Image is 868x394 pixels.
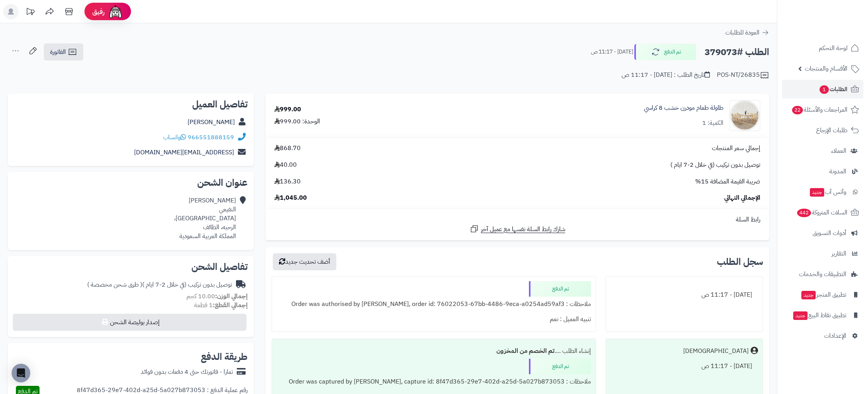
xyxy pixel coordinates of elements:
[782,224,863,242] a: أدوات التسويق
[782,162,863,181] a: المدونة
[793,311,808,320] span: جديد
[186,292,248,301] small: 10.00 كجم
[782,244,863,263] a: التقارير
[782,142,863,160] a: العملاء
[14,262,248,271] h2: تفاصيل الشحن
[274,177,301,186] span: 136.30
[670,161,760,169] span: توصيل بدون تركيب (في خلال 2-7 ايام )
[819,43,847,54] span: لوحة التحكم
[277,374,591,389] div: ملاحظات : Order was captured by [PERSON_NAME], capture id: 8f47d365-29e7-402d-a25d-5a027b873053
[683,347,749,356] div: [DEMOGRAPHIC_DATA]
[712,144,760,153] span: إجمالي سعر المنتجات
[816,125,847,136] span: طلبات الإرجاع
[470,224,565,234] a: شارك رابط السلة نفسها مع عميل آخر
[201,352,248,361] h2: طريقة الدفع
[12,364,30,382] div: Open Intercom Messenger
[277,344,591,359] div: إنشاء الطلب ....
[644,104,723,112] a: طاولة طعام مودرن خشب 8 كراسي
[274,105,301,114] div: 999.00
[782,100,863,119] a: المراجعات والأسئلة22
[21,4,40,21] a: تحديثات المنصة
[799,269,846,280] span: التطبيقات والخدمات
[611,359,758,374] div: [DATE] - 11:17 ص
[725,28,769,37] a: العودة للطلبات
[529,281,591,297] div: تم الدفع
[831,145,846,156] span: العملاء
[704,44,769,60] h2: الطلب #379073
[782,39,863,57] a: لوحة التحكم
[717,257,763,266] h3: سجل الطلب
[174,196,236,240] div: [PERSON_NAME] النفيعي [GEOGRAPHIC_DATA]، الرحبه، الطائف المملكة العربية السعودية
[695,177,760,186] span: ضريبة القيمة المضافة 15%
[13,314,246,331] button: إصدار بوليصة الشحن
[481,225,565,234] span: شارك رابط السلة نفسها مع عميل آخر
[274,194,307,202] span: 1,045.00
[87,280,142,289] span: ( طرق شحن مخصصة )
[819,84,847,95] span: الطلبات
[496,346,555,356] b: تم الخصم من المخزون
[622,71,710,79] div: تاريخ الطلب : [DATE] - 11:17 ص
[14,178,248,187] h2: عنوان الشحن
[724,194,760,202] span: الإجمالي النهائي
[50,47,66,57] span: الفاتورة
[832,248,846,259] span: التقارير
[529,359,591,374] div: تم الدفع
[702,119,723,128] div: الكمية: 1
[791,104,847,115] span: المراجعات والأسئلة
[782,327,863,345] a: الإعدادات
[805,63,847,74] span: الأقسام والمنتجات
[796,207,847,218] span: السلات المتروكة
[277,297,591,312] div: ملاحظات : Order was authorised by [PERSON_NAME], order id: 76022053-67bb-4486-9eca-a0254ad59af3
[277,312,591,327] div: تنبيه العميل : نعم
[194,301,248,310] small: 1 قطعة
[813,228,846,238] span: أدوات التسويق
[797,208,811,217] span: 442
[134,148,234,157] a: [EMAIL_ADDRESS][DOMAIN_NAME]
[809,187,846,197] span: وآتس آب
[634,44,696,60] button: تم الدفع
[92,7,105,16] span: رفيق
[801,289,846,300] span: تطبيق المتجر
[792,310,846,321] span: تطبيق نقاط البيع
[108,4,123,19] img: ai-face.png
[215,292,248,301] strong: إجمالي الوزن:
[819,85,829,94] span: 1
[792,105,803,114] span: 22
[269,215,766,224] div: رابط السلة
[782,121,863,140] a: طلبات الإرجاع
[725,28,759,37] span: العودة للطلبات
[163,133,186,142] a: واتساب
[782,203,863,222] a: السلات المتروكة442
[717,71,769,80] div: POS-NT/26835
[141,368,233,377] div: تمارا - فاتورتك حتى 4 دفعات بدون فوائد
[273,253,336,270] button: أضف تحديث جديد
[810,188,824,197] span: جديد
[829,166,846,177] span: المدونة
[44,43,83,60] a: الفاتورة
[824,330,846,341] span: الإعدادات
[591,48,633,56] small: [DATE] - 11:17 ص
[274,161,297,169] span: 40.00
[815,15,861,31] img: logo-2.png
[782,285,863,304] a: تطبيق المتجرجديد
[782,265,863,283] a: التطبيقات والخدمات
[14,100,248,109] h2: تفاصيل العميل
[782,183,863,201] a: وآتس آبجديد
[188,133,234,142] a: 966551888159
[611,287,758,302] div: [DATE] - 11:17 ص
[730,100,760,131] img: 1752668496-1-90x90.jpg
[87,280,232,289] div: توصيل بدون تركيب (في خلال 2-7 ايام )
[213,301,248,310] strong: إجمالي القطع:
[274,144,301,153] span: 868.70
[274,117,320,126] div: الوحدة: 999.00
[782,306,863,325] a: تطبيق نقاط البيعجديد
[188,118,235,127] a: [PERSON_NAME]
[782,80,863,98] a: الطلبات1
[801,291,816,299] span: جديد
